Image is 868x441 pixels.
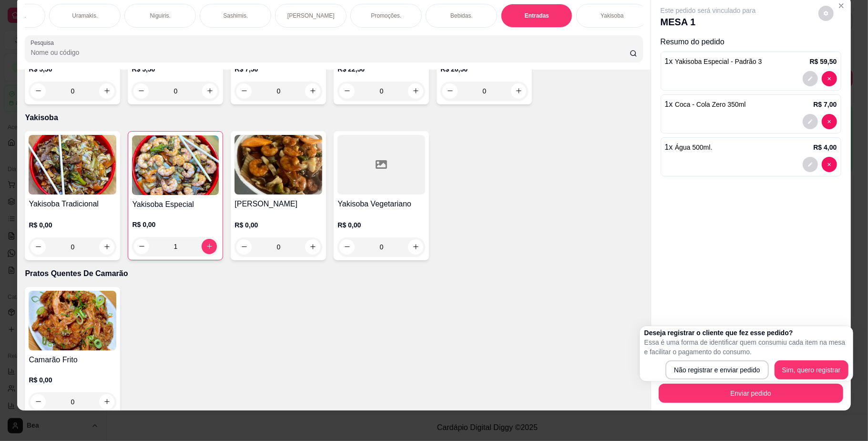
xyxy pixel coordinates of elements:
img: product-image [132,135,219,195]
button: decrease-product-quantity [339,83,355,99]
p: R$ 0,00 [29,220,116,230]
p: R$ 7,00 [814,100,837,109]
button: decrease-product-quantity [822,71,837,86]
span: Coca - Cola Zero 350ml [675,101,746,108]
p: Bebidas. [450,12,473,20]
h4: Yakisoba Vegetariano [337,198,425,210]
input: Pesquisa [31,48,629,57]
button: decrease-product-quantity [803,71,818,86]
p: R$ 0,00 [29,375,116,385]
button: decrease-product-quantity [803,157,818,172]
label: Pesquisa [31,39,57,47]
p: R$ 0,00 [132,220,219,229]
p: Yakisoba [601,12,623,20]
h4: Yakisoba Especial [132,199,219,210]
img: product-image [29,291,116,350]
p: Essa é uma forma de identificar quem consumiu cada item na mesa e facilitar o pagamento do consumo. [644,338,848,357]
p: [PERSON_NAME] [287,12,335,20]
p: Pratos Quentes De Camarão [25,268,643,279]
h4: Camarão Frito [29,354,116,366]
p: Yakisoba [25,112,643,123]
button: decrease-product-quantity [822,114,837,129]
h2: Deseja registrar o cliente que fez esse pedido? [644,328,848,338]
p: 1 x [665,99,746,110]
p: R$ 4,00 [814,143,837,152]
p: R$ 59,50 [810,57,837,66]
h4: [PERSON_NAME] [235,198,322,210]
p: Sashimis. [223,12,248,20]
p: MESA 1 [661,15,756,29]
button: Enviar pedido [659,384,843,403]
p: R$ 0,00 [337,220,425,230]
button: decrease-product-quantity [822,157,837,172]
button: decrease-product-quantity [803,114,818,129]
p: R$ 0,00 [235,220,322,230]
h4: Yakisoba Tradicional [29,198,116,210]
p: Resumo do pedido [661,36,841,48]
p: Este pedido será vinculado para [661,6,756,15]
p: Niguiris. [150,12,171,20]
img: product-image [29,135,116,195]
button: decrease-product-quantity [818,6,834,21]
span: Yakisoba Especial - Padrão 3 [675,58,762,65]
p: Entradas [525,12,549,20]
img: product-image [235,135,322,195]
p: Promoções. [371,12,401,20]
button: Sim, quero registrar [775,360,848,379]
button: increase-product-quantity [408,83,423,99]
p: Uramakis. [72,12,98,20]
p: 1 x [665,142,713,153]
button: Não registrar e enviar pedido [665,360,769,379]
span: Água 500ml. [675,144,713,151]
p: 1 x [665,56,762,67]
